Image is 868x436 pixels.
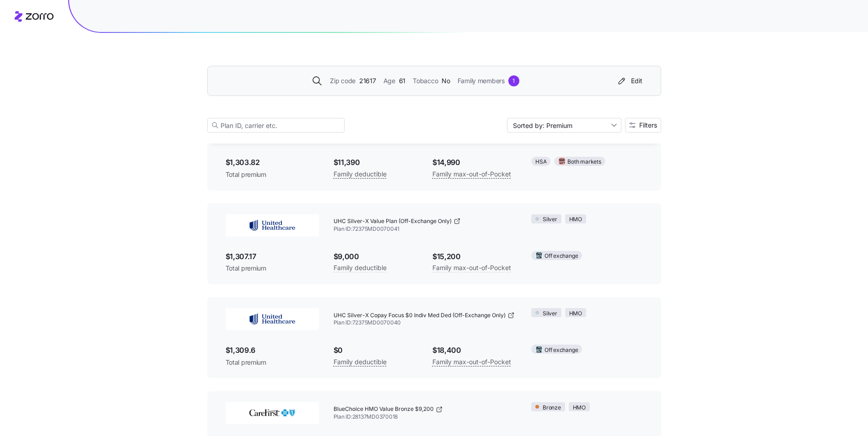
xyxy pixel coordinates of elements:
[334,157,418,168] span: $11,390
[330,76,356,86] span: Zip code
[226,358,319,367] span: Total premium
[573,404,586,412] span: HMO
[413,76,438,86] span: Tobacco
[569,215,582,224] span: HMO
[543,215,557,224] span: Silver
[613,74,646,88] button: Edit
[226,345,319,356] span: $1,309.6
[442,76,450,86] span: No
[226,264,319,273] span: Total premium
[535,158,546,166] span: HSA
[543,309,557,318] span: Silver
[639,122,657,128] span: Filters
[334,345,418,356] span: $0
[334,262,387,273] span: Family deductible
[226,170,319,179] span: Total premium
[432,169,511,180] span: Family max-out-of-Pocket
[226,251,319,262] span: $1,307.17
[334,218,452,225] span: UHC Silver-X Value Plan (Off-Exchange Only)
[334,405,434,413] span: BlueChoice HMO Value Bronze $9,200
[545,252,578,261] span: Off exchange
[334,356,387,367] span: Family deductible
[569,309,582,318] span: HMO
[334,413,517,421] span: Plan ID: 28137MD0370018
[432,356,511,367] span: Family max-out-of-Pocket
[625,118,661,133] button: Filters
[383,76,395,86] span: Age
[432,262,511,273] span: Family max-out-of-Pocket
[545,346,578,355] span: Off exchange
[334,251,418,262] span: $9,000
[399,76,405,86] span: 61
[334,312,506,319] span: UHC Silver-X Copay Focus $0 Indiv Med Ded (Off-Exchange Only)
[226,308,319,330] img: UnitedHealthcare
[567,158,601,166] span: Both markets
[432,157,517,168] span: $14,990
[432,251,517,262] span: $15,200
[432,345,517,356] span: $18,400
[207,118,345,133] input: Plan ID, carrier etc.
[226,214,319,236] img: UnitedHealthcare
[458,76,505,86] span: Family members
[334,225,517,233] span: Plan ID: 72375MD0070041
[334,169,387,180] span: Family deductible
[543,404,561,412] span: Bronze
[334,319,517,327] span: Plan ID: 72375MD0070040
[616,76,642,85] div: Edit
[226,157,319,168] span: $1,303.82
[359,76,376,86] span: 21617
[508,75,519,86] div: 1
[226,402,319,424] img: CareFirst BlueCross BlueShield
[507,118,621,133] input: Sort by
